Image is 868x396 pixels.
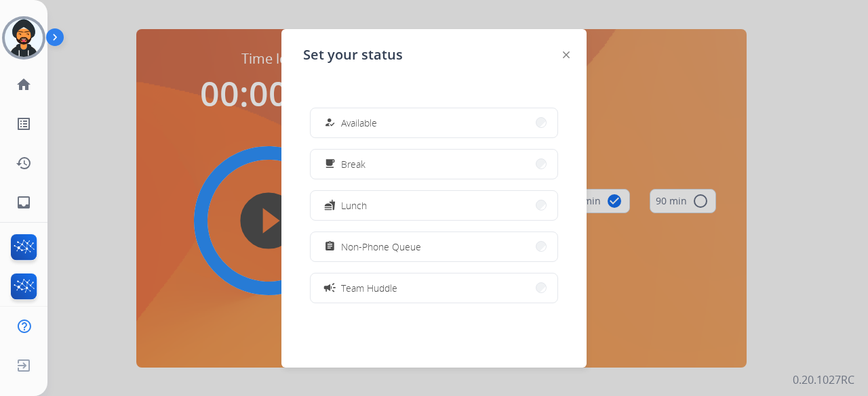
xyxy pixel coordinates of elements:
button: Break [311,150,557,179]
img: close-button [563,51,570,58]
button: Non-Phone Queue [311,232,557,261]
mat-icon: home [16,76,32,93]
span: Set your status [303,45,403,64]
mat-icon: assignment [324,241,336,252]
mat-icon: free_breakfast [324,158,336,170]
mat-icon: history [16,155,32,171]
span: Break [341,157,366,171]
mat-icon: inbox [16,194,32,211]
p: 0.20.1027RC [793,372,854,388]
button: Team Huddle [311,273,557,303]
img: avatar [5,19,43,57]
span: Non-Phone Queue [341,240,421,254]
mat-icon: how_to_reg [324,117,336,129]
span: Available [341,116,377,130]
mat-icon: list_alt [16,116,32,132]
span: Lunch [341,198,367,213]
span: Team Huddle [341,281,397,295]
mat-icon: campaign [323,281,336,294]
button: Available [311,108,557,137]
mat-icon: fastfood [324,200,336,211]
button: Lunch [311,191,557,220]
